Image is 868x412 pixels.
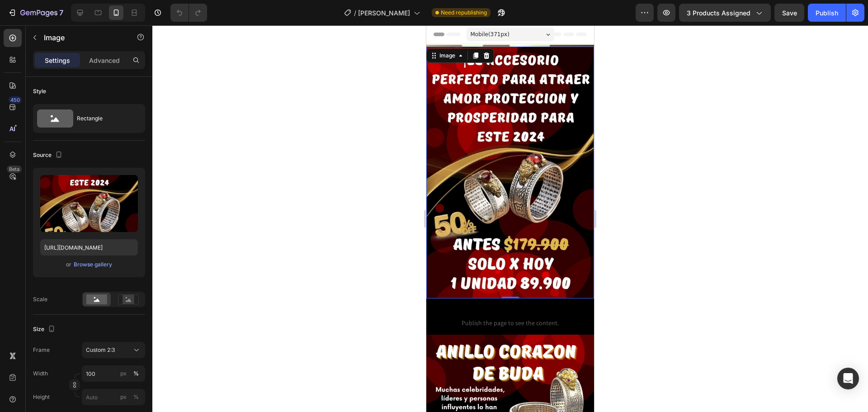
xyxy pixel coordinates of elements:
[131,368,142,379] button: px
[441,9,487,17] span: Need republishing
[118,368,129,379] button: %
[66,259,71,270] span: or
[74,260,112,269] div: Browse gallery
[120,369,127,378] div: px
[118,392,129,403] button: %
[73,260,113,269] button: Browse gallery
[82,365,145,382] input: px%
[82,389,145,405] input: px%
[679,4,771,22] button: 3 products assigned
[45,56,70,65] p: Settings
[131,392,142,403] button: px
[40,175,138,232] img: preview-image
[33,369,48,378] label: Width
[7,166,22,173] div: Beta
[33,295,47,303] div: Scale
[133,393,139,401] div: %
[33,149,64,161] div: Source
[808,4,846,22] button: Publish
[33,87,46,95] div: Style
[120,393,127,401] div: px
[354,8,356,18] span: /
[133,369,139,378] div: %
[33,346,50,354] label: Frame
[89,56,120,65] p: Advanced
[40,239,138,256] input: https://example.com/image.jpg
[59,7,63,18] p: 7
[837,368,859,389] div: Open Intercom Messenger
[33,393,50,401] label: Height
[774,4,804,22] button: Save
[816,8,838,18] div: Publish
[77,108,132,129] div: Rectangle
[170,4,207,22] div: Undo/Redo
[782,9,797,17] span: Save
[358,8,410,18] span: [PERSON_NAME]
[9,96,22,104] div: 450
[33,323,57,336] div: Size
[687,8,750,18] span: 3 products assigned
[82,342,145,358] button: Custom 2:3
[4,4,67,22] button: 7
[426,25,594,412] iframe: Design area
[86,346,115,354] span: Custom 2:3
[44,32,121,43] p: Image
